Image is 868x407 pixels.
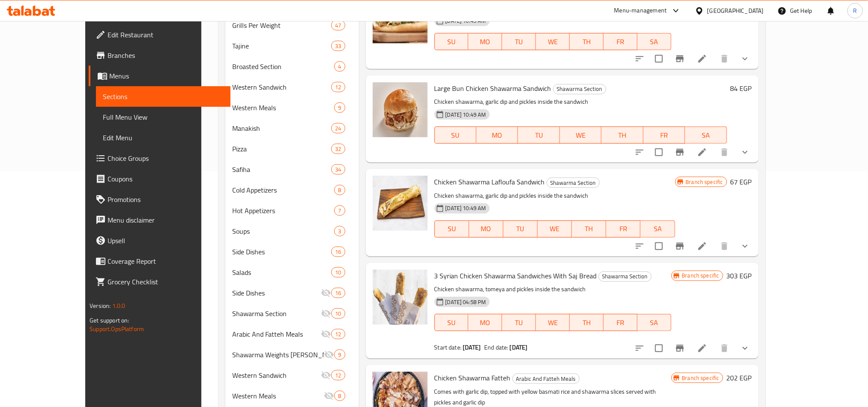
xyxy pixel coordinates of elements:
[373,270,428,325] img: 3 Syrian Chicken Shawarma Sandwiches With Saj Bread
[434,127,476,144] button: SU
[332,330,344,338] span: 12
[332,248,344,256] span: 16
[740,147,750,157] svg: Show Choices
[108,256,223,266] span: Coverage Report
[108,194,223,205] span: Promotions
[89,45,230,66] a: Branches
[108,50,223,60] span: Branches
[650,237,668,255] span: Select to update
[109,71,223,81] span: Menus
[438,129,473,142] span: SU
[547,178,600,188] div: Shawarma Section
[335,63,344,71] span: 4
[641,317,668,329] span: SA
[740,241,750,251] svg: Show Choices
[332,371,344,380] span: 12
[442,298,490,306] span: [DATE] 04:58 PM
[232,144,331,154] span: Pizza
[513,374,579,384] span: Arabic And Fatteh Meals
[331,164,345,175] div: items
[332,21,344,30] span: 47
[335,104,344,112] span: 9
[480,129,515,142] span: MO
[641,36,668,48] span: SA
[103,91,223,102] span: Sections
[650,339,668,357] span: Select to update
[563,129,598,142] span: WE
[670,236,690,256] button: Branch-specific-item
[225,139,359,159] div: Pizza32
[629,48,650,69] button: sort-choices
[434,269,597,282] span: 3 Syrian Chicken Shawarma Sandwiches With Saj Bread
[331,370,345,380] div: items
[108,174,223,184] span: Coupons
[232,164,331,175] div: Safiha
[96,86,230,107] a: Sections
[473,223,500,235] span: MO
[225,283,359,303] div: Side Dishes16
[321,288,331,298] svg: Inactive section
[434,96,727,107] p: Chicken shawarma, garlic dip and pickles inside the sandwich
[538,220,572,238] button: WE
[650,50,668,68] span: Select to update
[735,142,755,163] button: show more
[560,127,602,144] button: WE
[232,391,324,401] span: Western Meals
[334,226,345,236] div: items
[641,220,675,238] button: SA
[539,317,566,329] span: WE
[727,270,752,282] h6: 303 EGP
[604,314,638,331] button: FR
[324,350,334,360] svg: Inactive section
[373,176,428,231] img: Chicken Shawarma Lafloufa Sandwich
[434,33,469,50] button: SU
[506,36,533,48] span: TU
[332,289,344,297] span: 16
[89,271,230,292] a: Grocery Checklist
[103,133,223,143] span: Edit Menu
[332,83,344,91] span: 12
[434,314,469,331] button: SU
[510,342,528,353] b: [DATE]
[570,314,604,331] button: TH
[670,338,690,359] button: Branch-specific-item
[503,220,538,238] button: TU
[740,54,750,64] svg: Show Choices
[232,185,334,195] span: Cold Appetizers
[225,118,359,139] div: Manakish24
[331,247,345,257] div: items
[232,103,334,113] span: Western Meals
[108,30,223,40] span: Edit Restaurant
[335,207,344,215] span: 7
[575,223,603,235] span: TH
[472,317,499,329] span: MO
[638,314,671,331] button: SA
[225,241,359,262] div: Side Dishes16
[232,20,331,30] div: Grills Per Weight
[232,226,334,236] div: Soups
[679,271,723,280] span: Branch specific
[331,41,345,51] div: items
[484,342,508,353] span: End date:
[232,247,331,257] div: Side Dishes
[232,308,321,319] span: Shawarma Section
[112,300,126,311] span: 1.0.0
[89,148,230,169] a: Choice Groups
[463,342,481,353] b: [DATE]
[679,374,723,382] span: Branch specific
[434,82,551,95] span: Large Bun Chicken Shawarma Sandwich
[604,33,638,50] button: FR
[90,323,144,335] a: Support.OpsPlatform
[89,169,230,189] a: Coupons
[225,77,359,97] div: Western Sandwich12
[232,82,331,92] div: Western Sandwich
[225,200,359,221] div: Hot Appetizers7
[90,315,129,326] span: Get support on:
[321,370,331,380] svg: Inactive section
[434,342,462,353] span: Start date:
[735,48,755,69] button: show more
[232,267,331,277] span: Salads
